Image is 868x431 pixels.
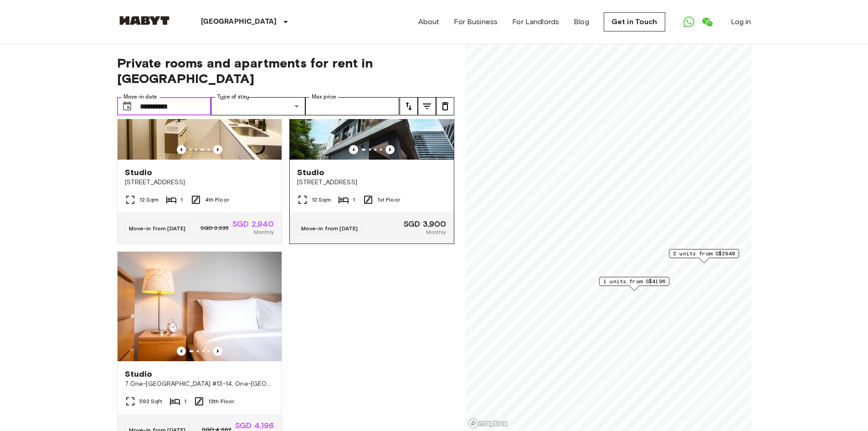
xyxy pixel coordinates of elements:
span: SGD 2,940 [232,220,274,228]
a: Previous imagePrevious imageStudio[STREET_ADDRESS]12 Sqm14th FloorMove-in from [DATE]SGD 3,535SGD... [117,50,282,244]
span: 1 [353,196,355,204]
button: Choose date, selected date is 16 Sep 2025 [118,97,136,115]
button: Previous image [213,145,222,154]
span: SGD 4,196 [235,421,274,430]
a: Open WhatsApp [680,13,698,31]
span: 592 Sqft [139,397,162,405]
img: Habyt [117,16,172,25]
button: Previous image [385,145,395,154]
button: tune [436,97,454,115]
button: tune [400,97,418,115]
label: Type of stay [217,93,249,101]
span: 1st Floor [377,196,400,204]
span: Studio [297,167,325,178]
span: [STREET_ADDRESS] [297,178,447,187]
a: Marketing picture of unit SG-01-110-044_001Previous imagePrevious imageStudio[STREET_ADDRESS]12 S... [289,50,454,244]
span: 1 units from S$4196 [603,277,665,286]
span: SGD 3,900 [404,220,446,228]
span: 4th Floor [205,196,229,204]
span: Move-in from [DATE] [129,225,186,232]
span: Studio [125,369,153,379]
label: Max price [312,93,336,101]
div: Map marker [669,249,739,263]
label: Move-in date [123,93,157,101]
a: Get in Touch [604,12,665,31]
span: SGD 3,535 [200,224,229,232]
span: [STREET_ADDRESS] [125,178,274,187]
a: Mapbox logo [468,418,508,429]
span: 12 Sqm [139,196,159,204]
p: [GEOGRAPHIC_DATA] [201,16,277,27]
span: Monthly [254,228,274,236]
a: For Business [454,16,498,27]
span: 13th Floor [208,397,235,405]
a: About [418,16,440,27]
span: Studio [125,167,153,178]
span: 7 One-[GEOGRAPHIC_DATA] #13-14, One-[GEOGRAPHIC_DATA] 13-14 S138642 [125,379,274,389]
span: Private rooms and apartments for rent in [GEOGRAPHIC_DATA] [117,55,454,86]
span: Monthly [426,228,446,236]
span: Move-in from [DATE] [301,225,358,232]
button: Previous image [177,145,186,154]
span: 2 units from S$2940 [673,249,735,258]
span: 1 [180,196,183,204]
div: Map marker [599,277,669,291]
button: Previous image [213,347,222,356]
img: Marketing picture of unit SG-01-106-001-01 [118,252,282,361]
a: Blog [574,16,589,27]
button: tune [418,97,436,115]
span: 12 Sqm [312,196,331,204]
span: 1 [184,397,186,405]
a: For Landlords [512,16,559,27]
a: Open WeChat [698,13,716,31]
button: Previous image [177,347,186,356]
button: Previous image [349,145,358,154]
a: Log in [731,16,751,27]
